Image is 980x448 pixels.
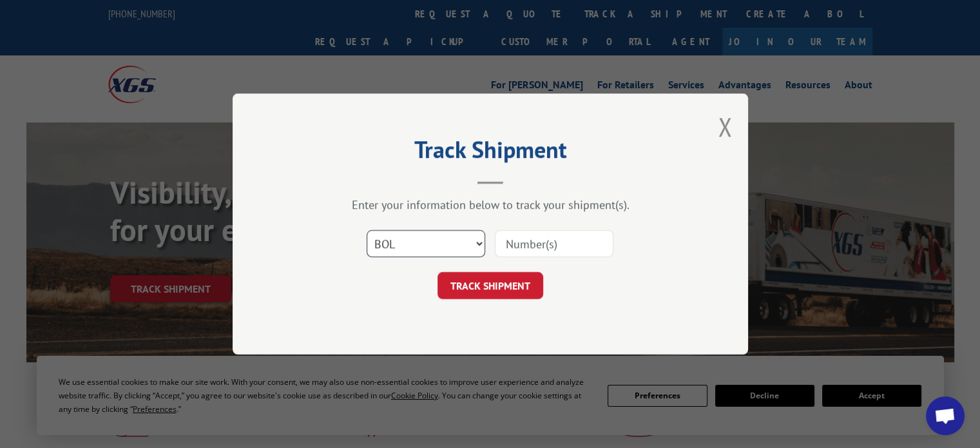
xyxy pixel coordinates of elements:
[495,230,613,257] input: Number(s)
[718,110,732,144] button: Close modal
[297,141,684,165] h2: Track Shipment
[297,197,684,212] div: Enter your information below to track your shipment(s).
[926,396,965,435] div: Open chat
[437,272,543,299] button: TRACK SHIPMENT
